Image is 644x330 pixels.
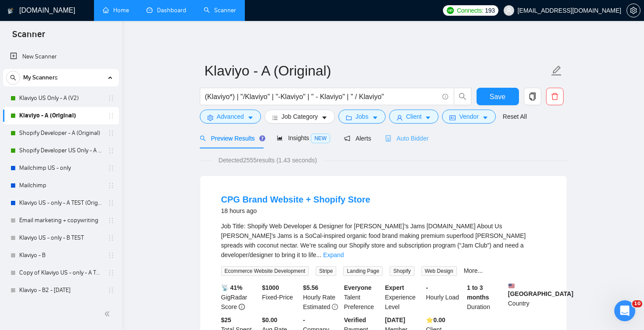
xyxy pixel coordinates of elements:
span: holder [108,252,115,259]
span: copy [524,93,541,100]
a: Expand [323,251,344,258]
span: caret-down [247,114,254,121]
a: Klaviyo US Only - A (V2) [19,89,102,107]
a: homeHome [103,7,129,14]
b: $ 5.56 [303,284,318,291]
span: notification [344,135,350,141]
span: Save [490,91,505,102]
div: Experience Level [383,283,425,312]
input: Scanner name... [205,60,549,82]
span: edit [551,65,562,76]
span: Client [406,112,422,121]
b: $ 1000 [262,284,279,291]
a: Klaviyo US - only - B TEST [19,229,102,247]
button: folderJobscaret-down [338,110,386,124]
span: Connects: [457,6,483,15]
span: setting [627,7,640,14]
iframe: Intercom live chat [614,300,635,321]
span: Ecommerce Website Development [221,266,309,276]
b: - [303,316,305,323]
span: holder [108,269,115,276]
a: Klaviyo - B2 - [DATE] [19,282,102,299]
img: 🇺🇸 [508,283,515,289]
a: dashboardDashboard [146,7,186,14]
span: 10 [632,300,642,307]
span: user [506,7,512,14]
b: Expert [385,284,404,291]
div: Tooltip anchor [258,134,266,142]
div: GigRadar Score [219,283,261,312]
div: Hourly Rate [301,283,342,312]
span: bars [272,114,278,121]
span: Auto Bidder [385,135,428,142]
span: search [200,135,206,141]
span: 193 [485,6,494,15]
span: holder [108,217,115,224]
b: 1 to 3 months [467,284,489,301]
span: Web Design [421,266,457,276]
span: Insights [277,134,330,141]
a: Mailchimp [19,177,102,194]
a: Klaviyo US - only - A TEST (Original) [19,194,102,212]
button: barsJob Categorycaret-down [265,110,335,124]
span: Job Category [282,112,318,121]
span: caret-down [425,114,431,121]
b: [DATE] [385,316,405,323]
b: ⭐️ 0.00 [426,316,445,323]
span: search [454,93,471,100]
span: holder [108,112,115,119]
span: Vendor [459,112,478,121]
a: CPG Brand Website + Shopify Store [221,195,370,204]
li: New Scanner [3,48,119,65]
span: caret-down [321,114,327,121]
span: Advanced [217,112,244,121]
div: Job Title: Shopify Web Developer & Designer for [PERSON_NAME]’s Jams [DOMAIN_NAME] About Us [PERS... [221,221,546,260]
span: search [7,75,20,81]
button: idcardVendorcaret-down [442,110,495,124]
span: delete [547,93,563,100]
button: search [6,71,20,85]
b: 📡 41% [221,284,243,291]
span: holder [108,130,115,137]
a: Reset All [503,112,527,121]
div: Duration [465,283,506,312]
button: settingAdvancedcaret-down [200,110,261,124]
span: ... [316,251,321,258]
img: logo [7,4,14,18]
span: holder [108,199,115,206]
button: delete [546,88,564,105]
b: Everyone [344,284,372,291]
img: upwork-logo.png [447,7,454,14]
span: robot [385,135,391,141]
div: Hourly Load [424,283,465,312]
div: Country [506,283,547,312]
span: Jobs [355,112,369,121]
b: $ 25 [221,316,231,323]
span: My Scanners [23,69,58,86]
span: holder [108,147,115,154]
b: Verified [344,316,366,323]
span: info-circle [442,94,448,100]
a: Klaviyo - B [19,247,102,264]
button: userClientcaret-down [389,110,439,124]
span: exclamation-circle [332,304,338,310]
a: More... [464,267,483,274]
a: setting [627,7,641,14]
span: caret-down [482,114,488,121]
span: caret-down [372,114,378,121]
a: Klaviyo - A (Original) [19,107,102,124]
span: Estimated [303,303,330,310]
a: searchScanner [204,7,236,14]
b: $0.00 [262,316,277,323]
div: 18 hours ago [221,206,370,216]
a: Copy of Klaviyo US - only - A TEST (Original) [19,264,102,282]
b: [GEOGRAPHIC_DATA] [508,283,574,297]
span: info-circle [239,304,245,310]
input: Search Freelance Jobs... [205,91,439,102]
span: holder [108,234,115,241]
span: double-left [104,309,113,318]
span: Stripe [316,266,336,276]
a: Shopify Developer US Only - A (Original) [19,142,102,159]
span: Shopify [390,266,414,276]
span: holder [108,95,115,102]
